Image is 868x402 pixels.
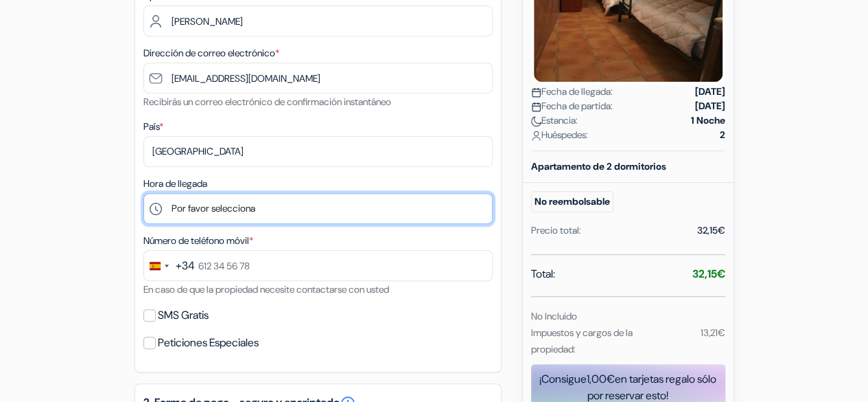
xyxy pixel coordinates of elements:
strong: [DATE] [695,85,725,99]
button: Change country, selected Spain (+34) [144,251,195,280]
label: SMS Gratis [158,306,209,325]
label: Dirección de correo electrónico [143,46,279,60]
input: Introduzca la dirección de correo electrónico [143,63,493,93]
img: calendar.svg [531,87,541,98]
input: 612 34 56 78 [143,250,493,281]
small: En caso de que la propiedad necesite contactarse con usted [143,283,389,295]
img: user_icon.svg [531,131,541,141]
span: Fecha de llegada: [531,85,613,99]
label: Peticiones Especiales [158,333,259,353]
label: Número de teléfono móvil [143,234,253,248]
img: moon.svg [531,116,541,126]
img: calendar.svg [531,102,541,112]
small: No reembolsable [531,191,613,212]
span: 1,00€ [587,372,615,386]
span: Huéspedes: [531,128,588,142]
strong: 1 Noche [691,113,725,128]
small: Impuestos y cargos de la propiedad: [531,326,633,355]
span: Total: [531,266,555,282]
b: Apartamento de 2 dormitorios [531,160,666,172]
small: Recibirás un correo electrónico de confirmación instantáneo [143,96,391,108]
small: 13,21€ [700,326,725,339]
div: 32,15€ [697,223,725,238]
span: Fecha de partida: [531,99,613,113]
label: Hora de llegada [143,177,207,191]
label: País [143,120,163,134]
strong: 2 [720,128,725,142]
strong: [DATE] [695,99,725,113]
div: Precio total: [531,223,581,238]
input: Introduzca el apellido [143,5,493,36]
small: No Incluido [531,310,577,322]
strong: 32,15€ [692,267,725,281]
div: +34 [176,258,195,274]
span: Estancia: [531,113,578,128]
